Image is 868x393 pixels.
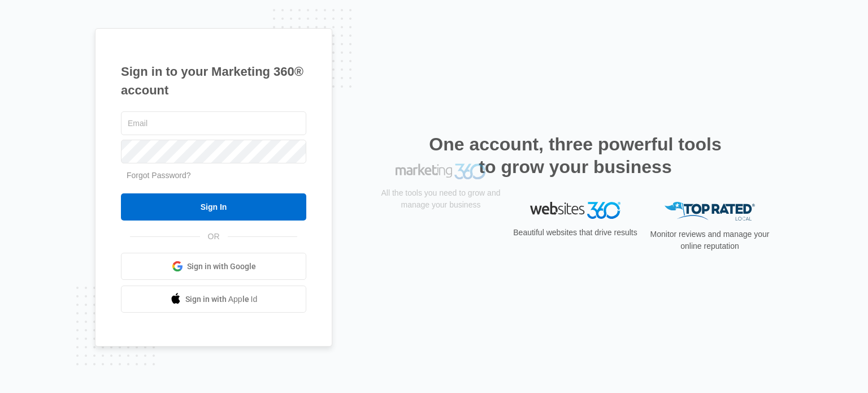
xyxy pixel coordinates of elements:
[121,111,306,135] input: Email
[426,133,725,178] h2: One account, three powerful tools to grow your business
[185,293,258,305] span: Sign in with Apple Id
[121,286,306,313] a: Sign in with Apple Id
[665,202,755,221] img: Top Rated Local
[530,202,620,218] img: Websites 360
[396,202,486,218] img: Marketing 360
[512,227,639,239] p: Beautiful websites that drive results
[127,171,191,180] a: Forgot Password?
[121,62,306,100] h1: Sign in to your Marketing 360® account
[187,261,256,273] span: Sign in with Google
[200,231,228,243] span: OR
[377,226,504,249] p: All the tools you need to grow and manage your business
[121,193,306,221] input: Sign In
[121,253,306,280] a: Sign in with Google
[646,228,773,252] p: Monitor reviews and manage your online reputation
